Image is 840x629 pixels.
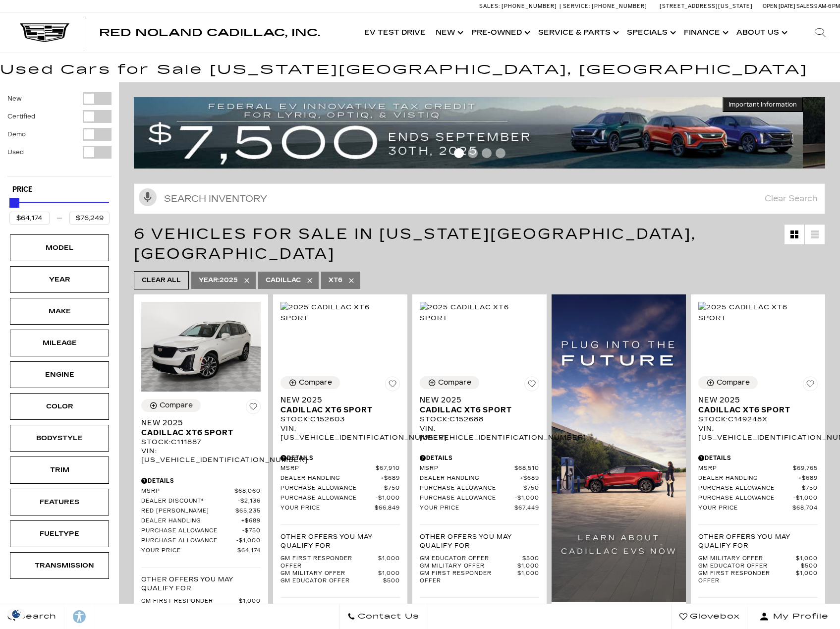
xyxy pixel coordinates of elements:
div: VIN: [US_VEHICLE_IDENTIFICATION_NUMBER] [141,447,261,464]
span: Purchase Allowance [141,527,242,535]
button: Important Information [723,97,803,112]
a: Service: [PHONE_NUMBER] [560,3,650,9]
span: Dealer Handling [141,517,241,525]
a: [STREET_ADDRESS][US_STATE] [660,3,753,9]
span: GM First Responder Offer [420,570,517,585]
div: Year [35,274,84,285]
a: Purchase Allowance $750 [698,485,818,492]
span: $2,136 [238,498,261,505]
div: Compare [717,378,750,387]
a: Sales: [PHONE_NUMBER] [479,3,560,9]
a: GM First Responder Offer $1,000 [141,598,261,613]
div: Bodystyle [35,433,84,444]
span: Glovebox [687,610,740,624]
a: Your Price $67,449 [420,505,539,512]
div: Maximum Price [119,198,129,208]
a: Specials [622,13,679,53]
div: Minimum Price [9,198,19,208]
span: Open [DATE] [763,3,795,9]
span: Your Price [420,505,514,512]
div: Mileage [35,338,84,348]
div: Engine [35,369,84,380]
a: Purchase Allowance $1,000 [141,537,261,545]
button: Save Vehicle [246,399,261,418]
div: Stock : C149248X [698,415,818,424]
div: Filter by Vehicle Type [7,92,112,176]
div: EngineEngine [10,361,109,388]
a: Purchase Allowance $750 [420,485,539,492]
div: Transmission [35,560,84,571]
span: Sales: [796,3,814,9]
p: Other Offers You May Qualify For [698,532,818,550]
a: Purchase Allowance $1,000 [698,495,818,502]
a: New 2025Cadillac XT6 Sport [280,395,400,415]
a: GM Educator Offer $500 [280,577,400,585]
button: Compare Vehicle [698,376,758,389]
a: Glovebox [672,604,748,629]
div: Color [35,401,84,412]
span: Red [PERSON_NAME] [141,508,235,515]
a: Contact Us [339,604,427,629]
span: Cadillac XT6 Sport [698,405,810,415]
span: 9 AM-6 PM [814,3,840,9]
a: Service & Parts [533,13,622,53]
a: Pre-Owned [466,13,533,53]
span: [PHONE_NUMBER] [592,3,647,9]
a: New 2025Cadillac XT6 Sport [141,418,261,438]
label: New [7,94,22,104]
a: GM Military Offer $1,000 [280,570,400,577]
span: Contact Us [355,610,419,624]
label: Certified [7,112,35,121]
button: Open user profile menu [748,604,840,629]
span: GM Military Offer [698,555,796,563]
span: $500 [383,577,400,585]
span: New 2025 [141,418,253,428]
span: Purchase Allowance [420,485,521,492]
button: Save Vehicle [803,376,818,395]
span: $66,849 [375,505,400,512]
span: $1,000 [376,495,400,502]
span: $1,000 [793,495,818,502]
span: Cadillac XT6 Sport [420,405,532,415]
a: Purchase Allowance $750 [280,485,400,492]
img: Cadillac Dark Logo with Cadillac White Text [20,23,69,42]
span: $69,765 [793,465,818,472]
button: Save Vehicle [524,376,539,395]
div: Stock : C152688 [420,415,539,424]
span: Go to slide 1 [454,148,464,158]
a: Dealer Handling $689 [280,475,400,482]
span: $750 [799,485,818,492]
a: Dealer Handling $689 [420,475,539,482]
div: TransmissionTransmission [10,552,109,579]
span: Go to slide 2 [468,148,478,158]
label: Demo [7,129,26,139]
div: Compare [438,378,471,387]
span: $68,060 [234,488,261,495]
span: MSRP [280,465,376,472]
span: $1,000 [796,570,818,585]
a: GM First Responder Offer $1,000 [698,570,818,585]
button: Compare Vehicle [420,376,479,389]
button: Compare Vehicle [280,376,340,389]
span: GM Educator Offer [698,563,801,570]
span: $689 [798,475,818,482]
a: MSRP $69,765 [698,465,818,472]
span: Purchase Allowance [698,485,799,492]
span: Cadillac XT6 Sport [280,405,392,415]
a: GM Educator Offer $500 [698,563,818,570]
span: $68,510 [514,465,539,472]
span: Dealer Discount* [141,498,238,505]
a: New 2025Cadillac XT6 Sport [698,395,818,415]
a: Purchase Allowance $1,000 [420,495,539,502]
div: BodystyleBodystyle [10,425,109,452]
div: Fueltype [35,528,84,539]
span: MSRP [420,465,514,472]
span: GM Educator Offer [280,577,383,585]
a: Purchase Allowance $750 [141,527,261,535]
span: $750 [521,485,539,492]
span: $750 [242,527,261,535]
a: New [431,13,466,53]
span: $1,000 [378,570,400,577]
a: New 2025Cadillac XT6 Sport [420,395,539,415]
